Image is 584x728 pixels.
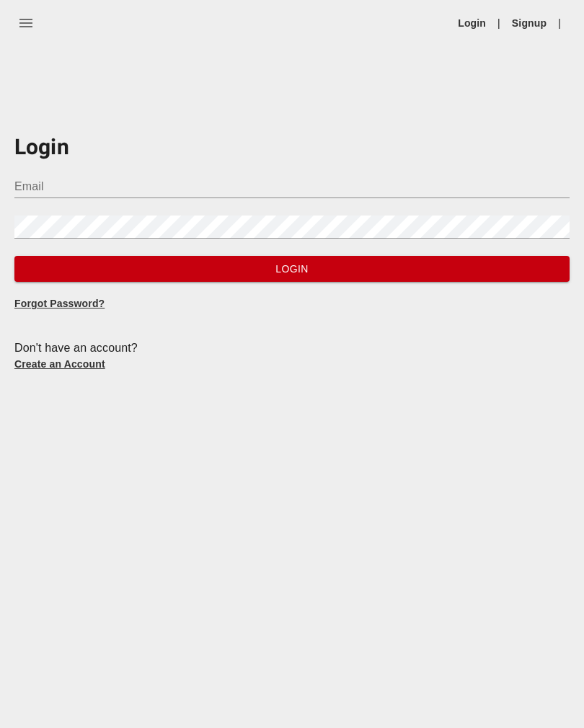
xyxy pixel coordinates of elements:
[458,16,486,30] a: Login
[14,339,570,357] div: Don't have an account?
[492,16,506,30] li: |
[26,260,558,278] span: Login
[14,358,105,370] a: Create an Account
[512,16,547,30] a: Signup
[552,16,567,30] li: |
[14,256,570,283] button: Login
[14,133,570,164] h3: Login
[14,298,105,309] a: Forgot Password?
[9,6,43,40] button: menu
